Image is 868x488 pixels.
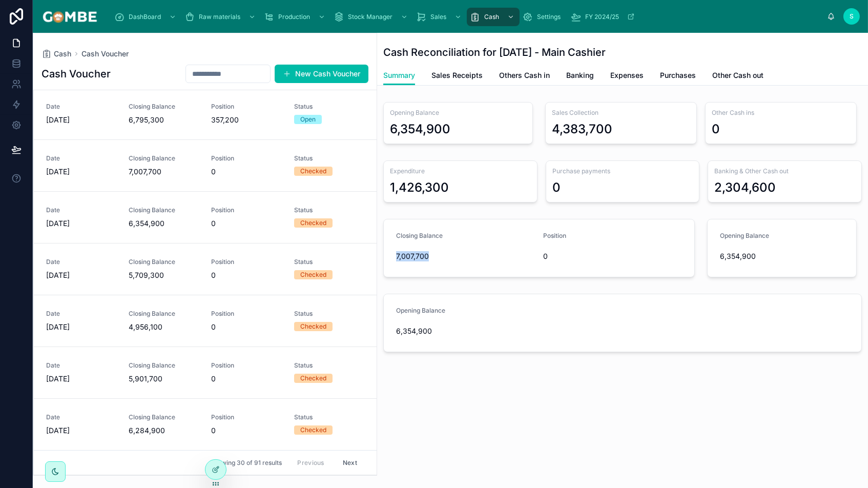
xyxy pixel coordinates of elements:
span: Settings [537,13,561,21]
span: 4,956,100 [129,322,199,332]
span: Status [294,413,364,421]
span: Opening Balance [390,109,526,117]
span: Date [46,154,116,162]
span: Raw materials [199,13,240,21]
span: Other Cash ins [712,109,850,117]
span: Date [46,361,116,370]
a: Date[DATE]Closing Balance7,007,700Position0StatusChecked [34,140,377,192]
span: Closing Balance [396,232,443,239]
div: 1,426,300 [390,179,449,196]
span: Status [294,310,364,318]
span: Date [46,103,116,111]
span: Position [212,413,282,421]
span: Status [294,103,364,111]
span: [DATE] [46,115,116,125]
a: Purchases [660,66,696,87]
a: Date[DATE]Closing Balance6,795,300Position357,200StatusOpen [34,88,377,140]
span: 6,354,900 [129,218,199,229]
span: 0 [212,167,282,177]
button: New Cash Voucher [275,65,368,83]
a: Stock Manager [330,8,413,26]
span: S [850,12,854,21]
div: 2,304,600 [714,179,776,196]
a: Date[DATE]Closing Balance4,956,100Position0StatusChecked [34,295,377,347]
div: Checked [300,322,326,331]
span: Production [278,13,310,21]
span: Showing 30 of 91 results [210,459,282,467]
span: [DATE] [46,167,116,177]
span: Closing Balance [129,258,199,266]
a: Cash [467,8,520,26]
a: Sales [413,8,467,26]
span: 0 [212,270,282,280]
span: Closing Balance [129,154,199,162]
a: Date[DATE]Closing Balance5,709,300Position0StatusChecked [34,243,377,295]
a: Raw materials [181,8,261,26]
span: 5,709,300 [129,270,199,280]
h1: Cash Voucher [42,67,111,81]
span: 357,200 [212,115,282,125]
div: 0 [712,121,720,137]
span: Expenditure [390,167,531,175]
a: Other Cash out [712,66,763,87]
span: Position [212,361,282,370]
span: Opening Balance [396,307,445,314]
span: 0 [212,218,282,229]
span: Stock Manager [348,13,392,21]
span: Closing Balance [129,206,199,214]
div: 4,383,700 [552,121,612,137]
span: Purchase payments [552,167,693,175]
span: 6,284,900 [129,425,199,436]
a: Date[DATE]Closing Balance6,284,900Position0StatusChecked [34,399,377,451]
span: Banking & Other Cash out [714,167,855,175]
div: Checked [300,167,326,176]
span: Status [294,258,364,266]
span: 6,354,900 [720,251,844,261]
span: 0 [212,374,282,384]
a: Cash [42,49,71,59]
a: Cash Voucher [81,49,129,59]
span: Date [46,413,116,421]
span: Purchases [660,70,696,80]
span: Sales [430,13,446,21]
span: Others Cash in [499,70,550,80]
span: Position [212,258,282,266]
span: [DATE] [46,218,116,229]
span: Banking [566,70,594,80]
span: FY 2024/25 [585,13,619,21]
span: Position [212,103,282,111]
span: 6,354,900 [396,326,618,336]
span: Position [212,310,282,318]
div: Checked [300,425,326,435]
span: Position [543,232,566,239]
span: [DATE] [46,322,116,332]
div: 6,354,900 [390,121,450,137]
button: Next [336,455,364,471]
span: Position [212,154,282,162]
span: 0 [543,251,682,261]
div: Checked [300,374,326,383]
span: Date [46,206,116,214]
span: Expenses [610,70,644,80]
span: Opening Balance [720,232,769,239]
span: 0 [212,425,282,436]
span: 5,901,700 [129,374,199,384]
span: Status [294,206,364,214]
span: 6,795,300 [129,115,199,125]
span: Date [46,310,116,318]
span: 7,007,700 [129,167,199,177]
span: Status [294,154,364,162]
span: [DATE] [46,374,116,384]
span: Closing Balance [129,310,199,318]
span: Sales Receipts [431,70,483,80]
a: Date[DATE]Closing Balance5,901,700Position0StatusChecked [34,347,377,399]
span: Position [212,206,282,214]
a: Banking [566,66,594,87]
a: Production [261,8,330,26]
span: Cash [484,13,499,21]
span: 7,007,700 [396,251,535,261]
span: Cash [54,49,71,59]
img: App logo [41,8,99,25]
